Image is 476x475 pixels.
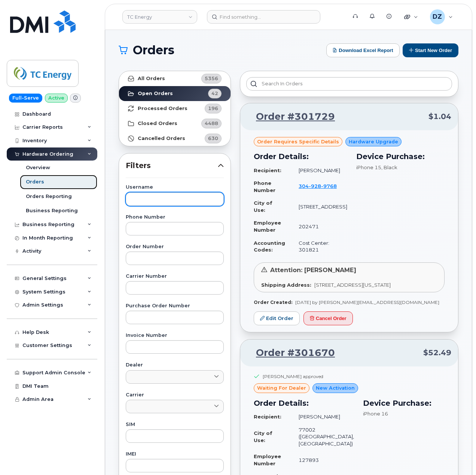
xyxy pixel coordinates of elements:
a: Open Orders42 [119,86,231,101]
strong: Phone Number [254,180,275,193]
strong: Shipping Address: [261,282,311,288]
strong: Order Created: [254,299,292,305]
strong: Cancelled Orders [138,136,185,141]
a: All Orders5356 [119,71,231,86]
div: [PERSON_NAME] approved [263,373,323,380]
label: IMEI [126,452,224,457]
td: 202471 [292,216,347,236]
td: [PERSON_NAME] [292,164,347,177]
td: [STREET_ADDRESS] [292,197,347,216]
label: Invoice Number [126,333,224,338]
label: Carrier [126,393,224,398]
button: Download Excel Report [326,43,400,57]
span: New Activation [316,384,355,392]
a: Order #301670 [247,346,335,360]
strong: Recipient: [254,167,281,173]
span: 928 [309,183,321,189]
strong: Open Orders [138,91,173,97]
td: [PERSON_NAME] [292,410,354,423]
span: 196 [208,105,218,112]
span: $1.04 [428,111,451,122]
span: Filters [126,160,218,171]
label: Phone Number [126,215,224,220]
span: Order requires Specific details [257,138,339,145]
button: Cancel Order [303,311,353,325]
td: Cost Center: 301821 [292,237,347,256]
label: Purchase Order Number [126,304,224,308]
span: waiting for dealer [257,384,306,392]
h3: Device Purchase: [356,151,445,162]
iframe: Messenger Launcher [443,442,470,469]
label: Dealer [126,363,224,368]
a: Closed Orders4488 [119,116,231,131]
h3: Order Details: [254,398,354,409]
strong: Recipient: [254,414,281,420]
a: Edit Order [254,311,300,325]
strong: Accounting Codes: [254,240,285,253]
label: Order Number [126,244,224,249]
a: Cancelled Orders630 [119,131,231,146]
span: 42 [211,90,218,97]
td: 77002 ([GEOGRAPHIC_DATA], [GEOGRAPHIC_DATA]) [292,423,354,450]
span: 304 [299,183,337,189]
a: Order #301729 [247,110,335,124]
label: Username [126,185,224,190]
span: [STREET_ADDRESS][US_STATE] [314,282,391,288]
a: Processed Orders196 [119,101,231,116]
span: 5356 [205,75,218,82]
span: iPhone 16 [363,411,388,417]
strong: City of Use: [254,200,272,213]
span: Attention: [PERSON_NAME] [270,267,356,274]
label: SIM [126,422,224,427]
strong: Employee Number [254,220,281,233]
span: , Black [381,164,397,170]
span: iPhone 15 [356,164,381,170]
span: 4488 [205,120,218,127]
a: 3049289768 [299,183,346,189]
strong: City of Use: [254,430,272,443]
strong: Employee Number [254,453,281,466]
button: Start New Order [403,43,458,57]
label: Carrier Number [126,274,224,279]
strong: Closed Orders [138,121,177,127]
span: 630 [208,135,218,142]
input: Search in orders [246,77,452,91]
td: 127893 [292,450,354,470]
strong: All Orders [138,76,165,82]
h3: Device Purchase: [363,398,445,409]
span: $52.49 [423,347,451,358]
h3: Order Details: [254,151,347,162]
span: [DATE] by [PERSON_NAME][EMAIL_ADDRESS][DOMAIN_NAME] [295,299,439,305]
span: Hardware Upgrade [349,138,398,145]
strong: Processed Orders [138,106,187,112]
span: Orders [133,45,174,56]
span: 9768 [321,183,337,189]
